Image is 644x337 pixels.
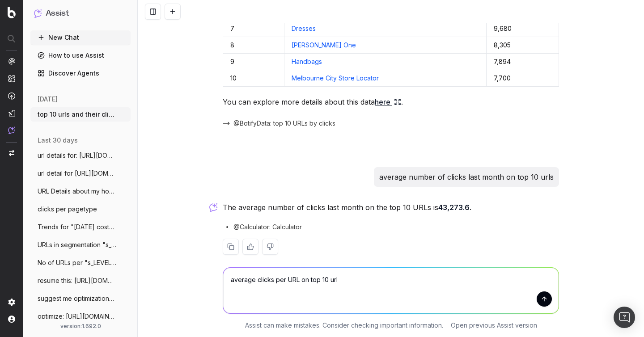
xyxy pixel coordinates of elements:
[38,169,116,178] span: url detail for [URL][DOMAIN_NAME][PERSON_NAME]
[38,187,116,196] span: URL Details about my hompage
[30,107,131,122] button: top 10 urls and their clicks
[38,205,97,214] span: clicks per pagetype
[223,70,284,87] td: 10
[30,220,131,234] button: Trends for "[DATE] costume"
[486,37,559,54] td: 8,305
[30,30,131,45] button: New Chat
[292,58,322,65] a: Handbags
[38,110,116,119] span: top 10 urls and their clicks
[8,75,15,82] img: Intelligence
[438,203,470,212] strong: 43,273.6
[233,223,302,232] span: @Calculator: Calculator
[34,9,42,17] img: Assist
[30,48,131,63] a: How to use Assist
[486,54,559,70] td: 7,894
[8,299,15,306] img: Setting
[8,316,15,323] img: My account
[46,7,69,20] h1: Assist
[8,126,15,134] img: Assist
[486,70,559,87] td: 7,700
[30,256,131,270] button: No of URLs per "s_LEVEL2_FOLDERS"
[223,268,559,313] textarea: average clicks per URL on top 10 u
[38,240,116,249] span: URLs in segmentation "s_LEVEL2_FOLDERS"
[38,294,116,303] span: suggest me optimizations based on: https
[38,312,116,321] span: optimize: [URL][DOMAIN_NAME][PERSON_NAME]
[30,184,131,198] button: URL Details about my hompage
[223,21,284,37] td: 7
[245,321,443,330] p: Assist can make mistakes. Consider checking important information.
[34,7,127,20] button: Assist
[223,119,346,128] button: @BotifyData: top 10 URLs by clicks
[38,276,116,285] span: resume this: [URL][DOMAIN_NAME]
[30,66,131,80] a: Discover Agents
[614,307,635,328] div: Open Intercom Messenger
[9,150,14,156] img: Switch project
[223,96,559,108] p: You can explore more details about this data .
[30,238,131,252] button: URLs in segmentation "s_LEVEL2_FOLDERS"
[38,223,116,232] span: Trends for "[DATE] costume"
[30,202,131,216] button: clicks per pagetype
[223,37,284,54] td: 8
[38,258,116,267] span: No of URLs per "s_LEVEL2_FOLDERS"
[8,58,15,65] img: Analytics
[8,110,15,117] img: Studio
[30,291,131,306] button: suggest me optimizations based on: https
[30,166,131,181] button: url detail for [URL][DOMAIN_NAME][PERSON_NAME]
[38,136,78,145] span: last 30 days
[223,201,559,214] p: The average number of clicks last month on the top 10 URLs is .
[379,171,554,183] p: average number of clicks last month on top 10 urls
[375,96,401,108] a: here
[30,309,131,324] button: optimize: [URL][DOMAIN_NAME][PERSON_NAME]
[486,21,559,37] td: 9,680
[8,7,16,18] img: Botify logo
[223,54,284,70] td: 9
[30,148,131,163] button: url details for: [URL][DOMAIN_NAME][PERSON_NAME]
[209,203,218,212] img: Botify assist logo
[30,274,131,288] button: resume this: [URL][DOMAIN_NAME]
[38,151,116,160] span: url details for: [URL][DOMAIN_NAME][PERSON_NAME]
[292,25,316,32] a: Dresses
[38,95,58,104] span: [DATE]
[8,92,15,100] img: Activation
[451,321,537,330] a: Open previous Assist version
[292,41,356,49] a: [PERSON_NAME] One
[34,323,127,330] div: version: 1.692.0
[233,119,335,128] span: @BotifyData: top 10 URLs by clicks
[292,74,379,82] a: Melbourne City Store Locator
